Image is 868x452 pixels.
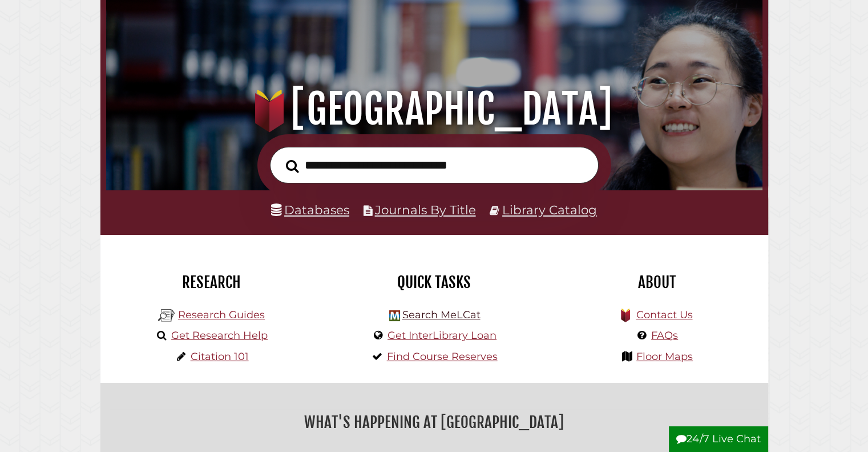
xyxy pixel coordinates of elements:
[554,273,760,292] h2: About
[280,156,305,176] button: Search
[636,309,692,321] a: Contact Us
[109,273,314,292] h2: Research
[636,350,693,363] a: Floor Maps
[191,350,249,363] a: Citation 101
[178,309,265,321] a: Research Guides
[109,409,760,435] h2: What's Happening at [GEOGRAPHIC_DATA]
[375,202,476,217] a: Journals By Title
[389,310,400,321] img: Hekman Library Logo
[387,350,498,363] a: Find Course Reserves
[171,329,268,342] a: Get Research Help
[286,159,299,173] i: Search
[158,307,175,324] img: Hekman Library Logo
[119,84,749,134] h1: [GEOGRAPHIC_DATA]
[502,202,597,217] a: Library Catalog
[651,329,678,342] a: FAQs
[271,202,349,217] a: Databases
[402,309,480,321] a: Search MeLCat
[387,329,496,342] a: Get InterLibrary Loan
[332,273,537,292] h2: Quick Tasks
